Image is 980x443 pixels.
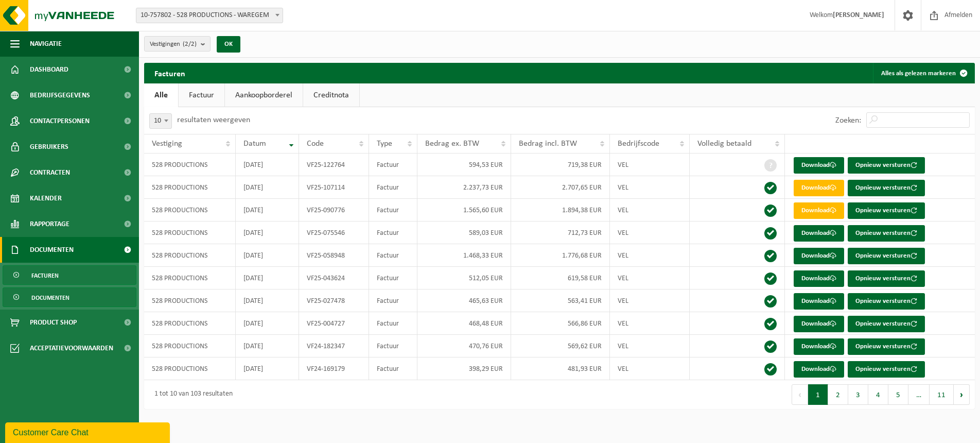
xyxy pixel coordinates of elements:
td: Factuur [369,199,417,221]
button: Opnieuw versturen [848,180,925,196]
button: 1 [808,384,828,405]
a: Download [794,202,844,219]
span: Kalender [30,185,62,211]
td: 719,38 EUR [511,154,610,176]
td: [DATE] [236,244,299,267]
a: Facturen [3,265,136,285]
span: Type [377,140,392,148]
td: 528 PRODUCTIONS [144,176,236,199]
td: 619,58 EUR [511,267,610,289]
iframe: chat widget [5,420,172,443]
button: Opnieuw versturen [848,316,925,332]
td: Factuur [369,312,417,335]
a: Aankoopborderel [225,83,303,107]
a: Download [794,180,844,196]
td: VEL [610,199,690,221]
td: VEL [610,289,690,312]
td: 1.565,60 EUR [417,199,511,221]
td: Factuur [369,357,417,380]
span: Gebruikers [30,134,68,160]
td: [DATE] [236,312,299,335]
td: VEL [610,154,690,176]
button: Next [954,384,970,405]
td: Factuur [369,267,417,289]
td: VEL [610,357,690,380]
a: Factuur [179,83,224,107]
td: VEL [610,267,690,289]
label: Zoeken: [835,116,861,125]
a: Alle [144,83,178,107]
span: 10 [150,114,171,128]
td: 468,48 EUR [417,312,511,335]
span: Navigatie [30,31,62,57]
td: Factuur [369,244,417,267]
div: 1 tot 10 van 103 resultaten [149,385,233,404]
td: 528 PRODUCTIONS [144,335,236,357]
td: VEL [610,312,690,335]
button: 5 [888,384,908,405]
h2: Facturen [144,63,196,83]
td: [DATE] [236,221,299,244]
span: Volledig betaald [697,140,751,148]
td: Factuur [369,176,417,199]
td: VF25-027478 [299,289,369,312]
button: Opnieuw versturen [848,361,925,378]
span: Contactpersonen [30,108,90,134]
td: [DATE] [236,267,299,289]
strong: [PERSON_NAME] [833,11,884,19]
td: 528 PRODUCTIONS [144,154,236,176]
a: Download [794,248,844,264]
td: VF25-107114 [299,176,369,199]
td: 528 PRODUCTIONS [144,267,236,289]
span: Dashboard [30,57,68,82]
td: [DATE] [236,176,299,199]
td: 512,05 EUR [417,267,511,289]
button: Opnieuw versturen [848,293,925,310]
td: VF25-043624 [299,267,369,289]
button: Opnieuw versturen [848,338,925,355]
span: Datum [243,140,266,148]
count: (2/2) [183,41,197,47]
span: Vestiging [152,140,182,148]
button: Opnieuw versturen [848,202,925,219]
td: VEL [610,244,690,267]
span: Acceptatievoorwaarden [30,335,113,361]
td: 528 PRODUCTIONS [144,312,236,335]
td: 594,53 EUR [417,154,511,176]
span: 10-757802 - 528 PRODUCTIONS - WAREGEM [136,8,283,23]
td: VEL [610,221,690,244]
a: Creditnota [303,83,359,107]
td: [DATE] [236,289,299,312]
span: Rapportage [30,211,69,237]
span: Bedrijfsgegevens [30,82,90,108]
a: Download [794,225,844,242]
td: 1.468,33 EUR [417,244,511,267]
td: 398,29 EUR [417,357,511,380]
td: Factuur [369,154,417,176]
td: VEL [610,176,690,199]
span: Product Shop [30,310,77,335]
a: Documenten [3,287,136,307]
td: 528 PRODUCTIONS [144,221,236,244]
td: VF25-004727 [299,312,369,335]
button: Alles als gelezen markeren [873,63,974,83]
td: VF25-090776 [299,199,369,221]
td: 1.894,38 EUR [511,199,610,221]
button: Previous [792,384,808,405]
span: 10-757802 - 528 PRODUCTIONS - WAREGEM [136,8,283,23]
button: Vestigingen(2/2) [144,36,211,52]
span: Documenten [31,288,69,308]
a: Download [794,361,844,378]
td: 528 PRODUCTIONS [144,289,236,312]
td: [DATE] [236,335,299,357]
span: Bedrag ex. BTW [425,140,479,148]
a: Download [794,316,844,332]
button: Opnieuw versturen [848,157,925,174]
button: 2 [828,384,848,405]
span: 10 [149,113,172,129]
td: [DATE] [236,199,299,221]
td: 563,41 EUR [511,289,610,312]
button: 4 [868,384,888,405]
span: Bedrag incl. BTW [519,140,577,148]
